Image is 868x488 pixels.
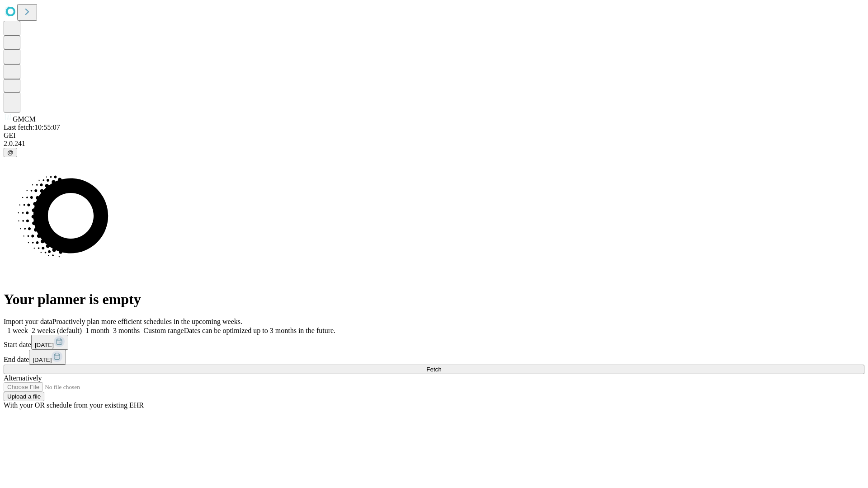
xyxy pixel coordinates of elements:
[4,123,60,131] span: Last fetch: 10:55:07
[4,318,52,325] span: Import your data
[31,335,68,350] button: [DATE]
[29,350,66,365] button: [DATE]
[4,392,44,401] button: Upload a file
[4,401,144,409] span: With your OR schedule from your existing EHR
[426,366,441,373] span: Fetch
[52,318,242,325] span: Proactively plan more efficient schedules in the upcoming weeks.
[4,148,17,157] button: @
[13,115,36,123] span: GMCM
[4,291,864,308] h1: Your planner is empty
[85,327,109,334] span: 1 month
[113,327,140,334] span: 3 months
[7,149,14,156] span: @
[4,335,864,350] div: Start date
[7,327,28,334] span: 1 week
[4,374,42,382] span: Alternatively
[4,140,864,148] div: 2.0.241
[4,350,864,365] div: End date
[33,357,52,363] span: [DATE]
[184,327,335,334] span: Dates can be optimized up to 3 months in the future.
[143,327,184,334] span: Custom range
[4,131,864,140] div: GEI
[35,342,54,348] span: [DATE]
[32,327,82,334] span: 2 weeks (default)
[4,365,864,374] button: Fetch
